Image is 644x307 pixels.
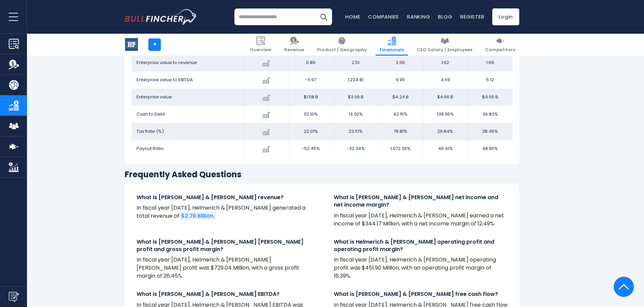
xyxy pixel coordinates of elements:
span: Revenue [284,47,304,53]
td: 1.62 [423,54,468,71]
button: Search [315,8,332,25]
span: Cash to Debt [137,111,165,117]
td: 28.45% [468,123,513,140]
h3: Frequently Asked Questions [125,169,519,180]
td: -11.97 [288,71,333,89]
p: In fiscal year [DATE], Helmerich & [PERSON_NAME] generated a total revenue of [137,204,310,220]
td: 42.15% [378,106,423,123]
a: Product / Geography [313,34,371,56]
h4: What is [PERSON_NAME] & [PERSON_NAME] revenue? [137,194,310,201]
img: HP logo [125,38,138,51]
td: 78.81% [378,123,423,140]
span: Overview [250,47,271,53]
a: + [148,38,161,51]
a: Financials [376,34,408,56]
td: 36.83% [468,106,513,123]
td: $4.24 B [378,89,423,106]
td: 2.51 [333,54,378,71]
a: $2.76 Billion. [179,212,216,220]
td: $3.06 B [333,89,378,106]
td: $4.65 B [468,89,513,106]
span: Competitors [485,47,515,53]
p: In fiscal year [DATE], Helmerich & [PERSON_NAME] earned a net income of $344.17 Million, with a n... [334,212,507,228]
span: Financials [380,47,404,53]
p: In fiscal year [DATE], Helmerich & [PERSON_NAME] operating profit was $451.90 Million, with an op... [334,256,507,280]
h4: What is [PERSON_NAME] & [PERSON_NAME] free cash flow? [334,290,507,298]
td: 48.95% [468,140,513,157]
span: Enterprise value to revenue [137,59,197,66]
td: 1.69 [468,54,513,71]
td: 138.96% [423,106,468,123]
td: 9.95 [378,71,423,89]
h4: What is [PERSON_NAME] & [PERSON_NAME] EBITDA? [137,290,310,298]
td: 23.51% [333,123,378,140]
span: Enterprise value to EBITDA [137,76,193,83]
a: Register [460,13,484,20]
h4: What is Helmerich & [PERSON_NAME] operating profit and operating profit margin? [334,238,507,253]
a: Companies [368,13,399,20]
td: 4.69 [423,71,468,89]
td: 46.41% [423,140,468,157]
span: Tax Rate (%) [137,128,164,134]
span: Product / Geography [317,47,367,53]
td: 0.89 [288,54,333,71]
td: $1.58 B [288,89,333,106]
td: 112.10% [288,106,333,123]
td: 2.06 [378,54,423,71]
a: Login [492,8,519,25]
a: Competitors [481,34,519,56]
a: Go to homepage [125,9,197,25]
span: Enterprise value [137,94,172,100]
td: 26.84% [423,123,468,140]
td: -32.34% [333,140,378,157]
p: In fiscal year [DATE], Helmerich & [PERSON_NAME] [PERSON_NAME] profit was $729.04 Million, with a... [137,256,310,280]
td: 1,972.36% [378,140,423,157]
h4: What is [PERSON_NAME] & [PERSON_NAME] [PERSON_NAME] profit and gross profit margin? [137,238,310,253]
td: 13.30% [333,106,378,123]
td: $4.66 B [423,89,468,106]
h4: What is [PERSON_NAME] & [PERSON_NAME] net income and net income margin? [334,194,507,209]
td: 1,224.81 [333,71,378,89]
td: 22.01% [288,123,333,140]
td: -52.45% [288,140,333,157]
td: 5.12 [468,71,513,89]
span: Payout Ratio [137,145,164,152]
a: Home [345,13,360,20]
a: CEO Salary / Employees [413,34,476,56]
a: Ranking [407,13,430,20]
a: Revenue [280,34,308,56]
span: CEO Salary / Employees [417,47,472,53]
a: Blog [438,13,452,20]
img: bullfincher logo [125,9,197,25]
a: Overview [246,34,275,56]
